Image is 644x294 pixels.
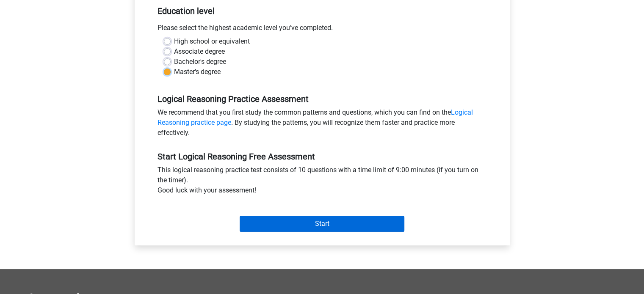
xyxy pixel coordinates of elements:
div: This logical reasoning practice test consists of 10 questions with a time limit of 9:00 minutes (... [151,165,493,199]
label: Associate degree [174,47,225,57]
label: Bachelor's degree [174,57,226,67]
h5: Start Logical Reasoning Free Assessment [158,151,487,162]
div: Please select the highest academic level you’ve completed. [151,23,493,36]
label: Master's degree [174,67,221,77]
div: We recommend that you first study the common patterns and questions, which you can find on the . ... [151,107,493,141]
input: Start [240,216,404,232]
h5: Logical Reasoning Practice Assessment [158,94,487,104]
label: High school or equivalent [174,36,250,47]
h5: Education level [158,3,487,19]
